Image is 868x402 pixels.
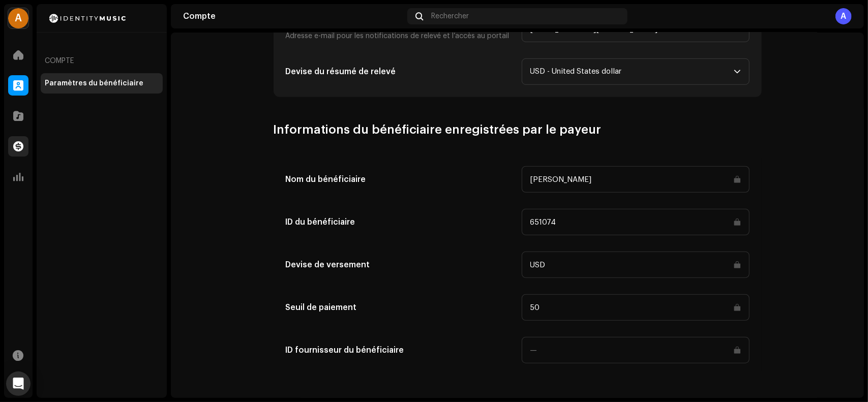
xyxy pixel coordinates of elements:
[522,337,750,363] input: —
[286,301,514,314] h5: Seuil de paiement
[431,12,469,20] span: Rechercher
[45,79,143,87] div: Paramètres du bénéficiaire
[41,73,163,94] re-m-nav-item: Paramètres du bénéficiaire
[286,30,514,42] p: Adresse e-mail pour les notifications de relevé et l’accès au portail
[41,49,163,73] re-a-nav-header: Compte
[286,259,514,271] h5: Devise de versement
[522,294,750,321] input: 0
[286,216,514,228] h5: ID du bénéficiaire
[6,372,31,396] div: Open Intercom Messenger
[734,59,741,84] div: dropdown trigger
[183,12,403,20] div: Compte
[286,344,514,356] h5: ID fournisseur du bénéficiaire
[522,209,750,235] input: —
[286,173,514,185] h5: Nom du bénéficiaire
[8,8,28,28] div: A
[530,59,734,84] span: USD - United States dollar
[274,121,762,138] h3: Informations du bénéficiaire enregistrées par le payeur
[286,66,514,78] h5: Devise du résumé de relevé
[835,8,852,24] div: A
